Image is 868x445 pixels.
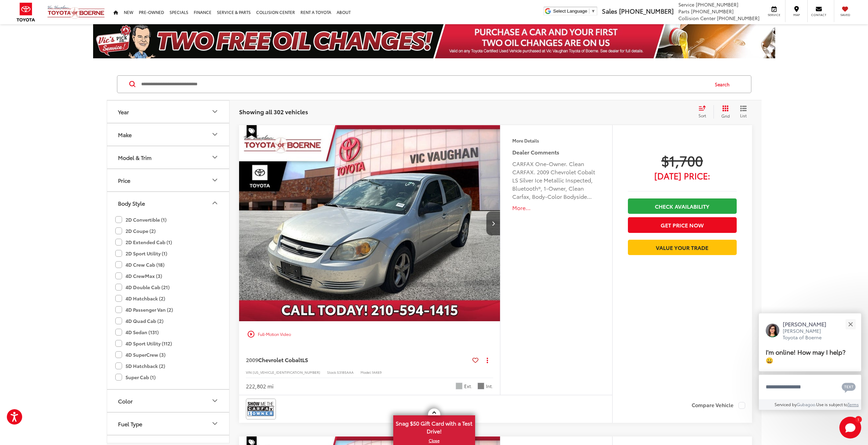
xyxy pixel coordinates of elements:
[628,172,737,179] span: [DATE] Price:
[47,5,105,19] img: Vic Vaughan Toyota of Boerne
[239,107,308,116] span: Showing all 302 vehicles
[115,360,165,372] label: 5D Hatchback (2)
[735,105,752,119] button: List View
[602,6,617,15] span: Sales
[118,420,142,427] div: Fuel Type
[692,402,745,409] label: Compare Vehicle
[107,123,230,146] button: MakeMake
[327,370,337,375] span: Stock:
[118,131,132,138] div: Make
[857,418,859,421] span: 1
[239,125,501,322] img: 2009 Chevrolet Cobalt LS
[789,13,804,17] span: Map
[115,248,167,259] label: 2D Sport Utility (1)
[698,113,706,118] span: Sort
[211,130,219,138] div: Make
[337,370,354,375] span: 53185AAA
[118,200,145,206] div: Body Style
[783,328,833,341] p: [PERSON_NAME] Toyota of Boerne
[107,192,230,214] button: Body StyleBody Style
[93,24,775,58] img: Two Free Oil Change Vic Vaughan Toyota of Boerne Boerne TX
[486,383,493,389] span: Int.
[211,153,219,161] div: Model & Trim
[115,349,165,360] label: 4D SuperCrew (3)
[115,237,172,248] label: 2D Extended Cab (1)
[211,176,219,184] div: Price
[591,9,595,14] span: ▼
[766,347,845,365] span: I'm online! How may I help? 😀
[107,169,230,191] button: PricePrice
[553,9,587,14] span: Select Language
[211,397,219,405] div: Color
[246,356,258,364] span: 2009
[839,417,861,439] svg: Start Chat
[695,105,713,119] button: Select sort value
[678,1,694,8] span: Service
[843,317,858,331] button: Close
[107,413,230,435] button: Fuel TypeFuel Type
[713,105,735,119] button: Grid View
[118,177,130,183] div: Price
[247,400,275,418] img: CarFax One Owner
[678,15,716,21] span: Collision Center
[118,398,133,404] div: Color
[115,270,162,282] label: 4D CrewMax (3)
[211,107,219,116] div: Year
[115,338,172,349] label: 4D Sport Utility (112)
[372,370,382,375] span: 1AK69
[717,15,760,21] span: [PHONE_NUMBER]
[628,152,737,169] span: $1,700
[740,113,747,118] span: List
[512,148,600,156] h5: Dealer Comments
[512,204,600,212] button: More...
[783,320,833,328] p: [PERSON_NAME]
[115,259,164,270] label: 4D Crew Cab (18)
[464,383,472,389] span: Ext.
[115,225,156,237] label: 2D Coupe (2)
[115,327,159,338] label: 4D Sedan (131)
[840,379,858,395] button: Chat with SMS
[115,304,173,315] label: 4D Passenger Van (2)
[118,154,151,161] div: Model & Trim
[115,293,165,304] label: 4D Hatchback (2)
[486,211,500,235] button: Next image
[107,101,230,123] button: YearYear
[696,1,738,8] span: [PHONE_NUMBER]
[141,76,708,92] input: Search by Make, Model, or Keyword
[247,125,257,138] span: Special
[487,357,488,363] span: dropdown dots
[797,401,816,407] a: Gubagoo.
[115,372,156,383] label: Super Cab (1)
[759,375,861,399] textarea: Type your message
[239,125,501,321] a: 2009 Chevrolet Cobalt LS2009 Chevrolet Cobalt LS2009 Chevrolet Cobalt LS2009 Chevrolet Cobalt LS
[107,390,230,412] button: ColorColor
[691,8,734,15] span: [PHONE_NUMBER]
[211,419,219,428] div: Fuel Type
[816,401,848,407] span: Use is subject to
[118,108,129,115] div: Year
[456,383,462,389] span: Silver Ice Metallic
[721,113,730,119] span: Grid
[775,401,797,407] span: Serviced by
[512,138,600,143] h4: More Details
[842,382,856,393] svg: Text
[394,416,474,437] span: Snag $50 Gift Card with a Test Drive!
[115,315,163,327] label: 4D Quad Cab (2)
[759,313,861,410] div: Close[PERSON_NAME][PERSON_NAME] Toyota of BoerneI'm online! How may I help? 😀Type your messageCha...
[107,146,230,168] button: Model & TrimModel & Trim
[708,76,739,93] button: Search
[239,125,501,321] div: 2009 Chevrolet Cobalt LS 0
[839,417,861,439] button: Toggle Chat Window
[848,401,859,407] a: Terms
[246,370,253,375] span: VIN:
[481,354,493,366] button: Actions
[302,356,308,364] span: LS
[477,383,484,389] span: Gray
[253,370,320,375] span: [US_VEHICLE_IDENTIFICATION_NUMBER]
[628,198,737,214] a: Check Availability
[258,356,302,364] span: Chevrolet Cobalt
[678,8,690,15] span: Parts
[115,214,166,225] label: 2D Convertible (1)
[628,217,737,233] button: Get Price Now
